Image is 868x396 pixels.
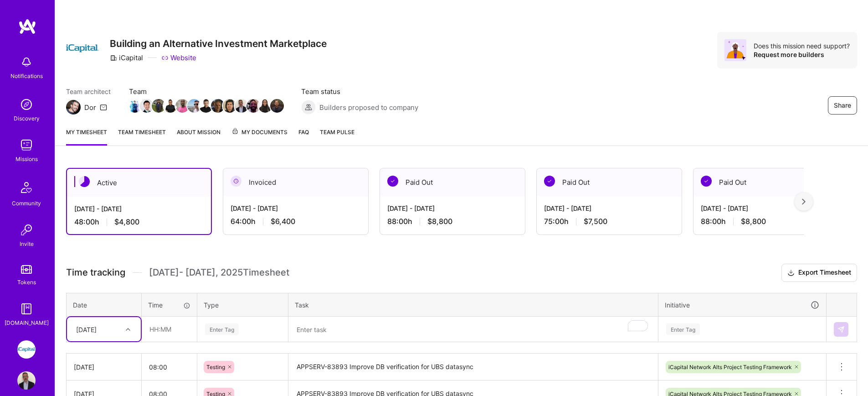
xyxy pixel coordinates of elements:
[387,176,398,187] img: Paid Out
[74,362,134,372] div: [DATE]
[665,300,820,310] div: Initiative
[211,99,225,113] img: Team Member Avatar
[701,217,831,226] div: 88:00 h
[247,99,260,113] img: Team Member Avatar
[231,203,361,213] div: [DATE] - [DATE]
[66,267,125,278] span: Time tracking
[20,239,34,249] div: Invite
[153,98,164,114] a: Team Member Avatar
[15,340,38,359] a: iCapital: Building an Alternative Investment Marketplace
[231,127,288,146] a: My Documents
[177,127,221,146] a: About Mission
[271,217,295,226] span: $6,400
[701,203,831,213] div: [DATE] - [DATE]
[140,99,154,113] img: Team Member Avatar
[231,127,288,137] span: My Documents
[231,176,241,187] img: Invoiced
[247,98,259,114] a: Team Member Avatar
[76,324,97,334] div: [DATE]
[537,168,682,196] div: Paid Out
[152,99,165,113] img: Team Member Avatar
[802,198,806,205] img: right
[319,103,418,112] span: Builders proposed to company
[161,53,196,63] a: Website
[148,300,190,310] div: Time
[17,136,36,154] img: teamwork
[223,99,236,113] img: Team Member Avatar
[66,87,111,96] span: Team architect
[21,265,32,274] img: tokens
[17,53,36,71] img: bell
[298,127,309,146] a: FAQ
[200,98,212,114] a: Team Member Avatar
[5,318,49,328] div: [DOMAIN_NAME]
[110,38,327,49] h3: Building an Alternative Investment Marketplace
[320,129,354,135] span: Team Pulse
[114,217,139,227] span: $4,800
[118,127,166,146] a: Team timesheet
[258,99,272,113] img: Team Member Avatar
[18,18,36,35] img: logo
[129,98,141,114] a: Team Member Avatar
[837,326,845,333] img: Submit
[66,100,81,115] img: Team Architect
[289,318,657,342] textarea: To enrich screen reader interactions, please activate Accessibility in Grammarly extension settings
[17,221,36,239] img: Invite
[12,198,41,208] div: Community
[15,154,38,164] div: Missions
[236,98,247,114] a: Team Member Avatar
[301,100,316,115] img: Builders proposed to company
[668,364,792,370] span: iCapital Network Alts Project Testing Framework
[387,217,518,226] div: 88:00 h
[544,217,674,226] div: 75:00 h
[320,127,354,146] a: Team Pulse
[164,99,177,113] img: Team Member Avatar
[212,98,224,114] a: Team Member Avatar
[666,322,700,336] div: Enter Tag
[17,95,36,114] img: discovery
[17,277,36,287] div: Tokens
[17,371,36,390] img: User Avatar
[100,104,107,111] i: icon Mail
[693,168,838,196] div: Paid Out
[15,371,38,390] a: User Avatar
[142,355,197,379] input: HH:MM
[701,176,712,187] img: Paid Out
[66,127,107,146] a: My timesheet
[128,99,142,113] img: Team Member Avatar
[84,103,96,112] div: Dor
[544,203,674,213] div: [DATE] - [DATE]
[787,268,795,278] i: icon Download
[10,71,43,81] div: Notifications
[15,177,37,198] img: Community
[834,101,851,110] span: Share
[781,264,857,282] button: Export Timesheet
[270,99,284,113] img: Team Member Avatar
[67,293,142,317] th: Date
[141,98,153,114] a: Team Member Avatar
[142,317,196,341] input: HH:MM
[79,176,90,187] img: Active
[288,293,658,317] th: Task
[17,300,36,318] img: guide book
[74,217,204,227] div: 48:00 h
[259,98,271,114] a: Team Member Avatar
[149,267,289,278] span: [DATE] - [DATE] , 2025 Timesheet
[754,50,850,59] div: Request more builders
[187,99,201,113] img: Team Member Avatar
[231,217,361,226] div: 64:00 h
[110,54,117,62] i: icon CompanyGray
[224,98,236,114] a: Team Member Avatar
[584,217,607,226] span: $7,500
[828,96,857,115] button: Share
[271,98,283,114] a: Team Member Avatar
[175,99,189,113] img: Team Member Avatar
[724,39,746,61] img: Avatar
[301,87,418,96] span: Team status
[74,204,204,214] div: [DATE] - [DATE]
[387,203,518,213] div: [DATE] - [DATE]
[205,322,239,336] div: Enter Tag
[164,98,176,114] a: Team Member Avatar
[289,354,657,380] textarea: APPSERV-83893 Improve DB verification for UBS datasync
[129,87,283,96] span: Team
